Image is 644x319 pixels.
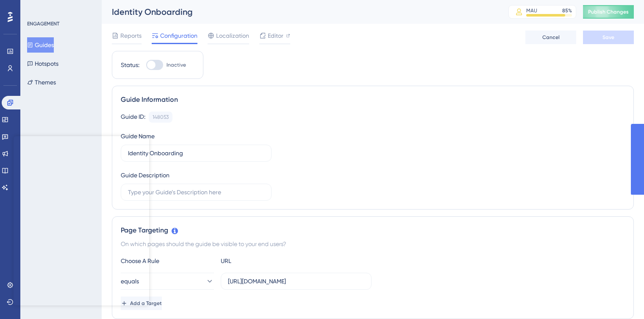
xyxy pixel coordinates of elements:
[27,75,56,90] button: Themes
[27,37,54,53] button: Guides
[121,131,155,141] div: Guide Name
[121,60,139,70] div: Status:
[602,34,614,41] span: Save
[128,148,264,158] input: Type your Guide’s Name here
[121,112,145,123] div: Guide ID:
[153,114,169,120] div: 148053
[583,5,634,19] button: Publish Changes
[526,7,537,14] div: MAU
[588,8,629,15] span: Publish Changes
[112,6,487,18] div: Identity Onboarding
[120,31,142,41] span: Reports
[27,56,58,71] button: Hotspots
[167,62,186,68] span: Inactive
[216,31,249,41] span: Localization
[121,225,625,235] div: Page Targeting
[525,31,576,44] button: Cancel
[121,273,214,290] button: equals
[128,187,264,197] input: Type your Guide’s Description here
[268,31,283,41] span: Editor
[121,95,625,105] div: Guide Information
[27,20,59,27] div: ENGAGEMENT
[121,239,625,249] div: On which pages should the guide be visible to your end users?
[221,256,314,266] div: URL
[228,277,364,286] input: yourwebsite.com/path
[121,256,214,266] div: Choose A Rule
[160,31,197,41] span: Configuration
[562,7,572,14] div: 85 %
[583,31,634,44] button: Save
[608,285,634,311] iframe: UserGuiding AI Assistant Launcher
[542,34,560,41] span: Cancel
